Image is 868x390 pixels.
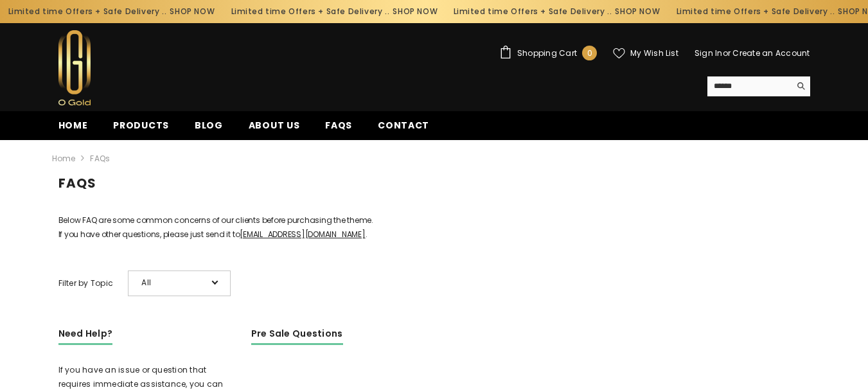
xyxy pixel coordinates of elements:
span: FAQs [325,119,352,132]
div: All [128,270,231,296]
span: Blog [195,119,223,132]
div: Limited time Offers + Safe Delivery .. [443,1,666,22]
div: Limited time Offers + Safe Delivery .. [220,1,443,22]
span: or [723,48,731,58]
span: Contact [378,119,429,132]
a: SHOP NOW [167,4,212,19]
span: About us [249,119,300,132]
a: Products [100,118,182,140]
a: SHOP NOW [389,4,434,19]
span: Home [58,119,88,132]
a: Home [52,152,76,166]
span: Products [113,119,169,132]
a: Create an Account [732,48,810,58]
a: Sign In [695,48,723,58]
a: FAQs [312,118,365,140]
span: Shopping Cart [517,49,577,57]
h1: FAQs [58,170,810,206]
span: FAQs [90,152,110,166]
a: Contact [365,118,442,140]
a: About us [236,118,313,140]
a: Blog [182,118,236,140]
nav: breadcrumbs [52,145,804,172]
img: Ogold Shop [58,30,91,105]
h3: Pre Sale Questions [251,326,343,345]
span: My Wish List [630,49,678,57]
a: Shopping Cart [499,46,597,60]
a: [EMAIL_ADDRESS][DOMAIN_NAME] [240,229,365,240]
summary: Search [707,76,810,96]
a: SHOP NOW [612,4,657,19]
button: Search [790,76,810,96]
p: Below FAQ are some common concerns of our clients before purchasing the theme. If you have other ... [58,213,810,242]
span: All [141,276,206,290]
span: Filter by Topic [58,276,114,290]
a: Home [46,118,101,140]
a: My Wish List [613,48,678,59]
span: 0 [587,46,592,60]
